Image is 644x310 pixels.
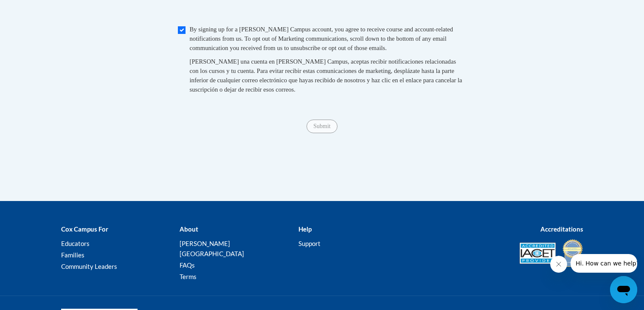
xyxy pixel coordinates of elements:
span: Hi. How can we help? [5,6,69,13]
span: By signing up for a [PERSON_NAME] Campus account, you agree to receive course and account-related... [190,26,453,51]
iframe: Button to launch messaging window [610,276,637,303]
a: Community Leaders [61,263,117,270]
b: Cox Campus For [61,225,108,233]
img: Accredited IACET® Provider [520,243,556,264]
a: Educators [61,240,90,247]
input: Submit [307,120,337,133]
a: Families [61,251,84,259]
b: Accreditations [540,225,583,233]
iframe: Message from company [571,254,637,273]
span: [PERSON_NAME] una cuenta en [PERSON_NAME] Campus, aceptas recibir notificaciones relacionadas con... [190,58,462,93]
a: Support [298,240,321,247]
iframe: Close message [550,256,567,273]
a: FAQs [180,261,195,269]
a: [PERSON_NAME][GEOGRAPHIC_DATA] [180,240,244,257]
b: Help [298,225,312,233]
b: About [180,225,198,233]
a: Terms [180,273,197,280]
img: IDA® Accredited [562,238,583,268]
